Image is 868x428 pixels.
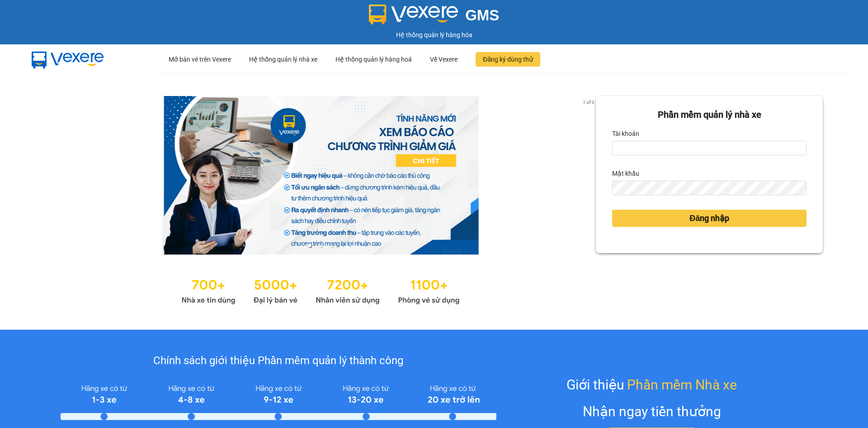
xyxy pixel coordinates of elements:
li: slide item 3 [330,244,333,247]
div: Nhận ngay tiền thưởng [583,401,721,422]
div: Mở bán vé trên Vexere [169,45,231,74]
span: Đăng nhập [689,212,729,225]
div: Về Vexere [430,45,458,74]
span: GMS [465,7,499,24]
img: mbUUG5Q.png [23,44,113,74]
a: GMS [369,14,500,21]
button: Đăng ký dùng thử [476,52,540,67]
div: Hệ thống quản lý hàng hóa [2,30,866,40]
label: Mật khẩu [612,166,639,181]
img: logo 2 [369,5,458,24]
button: Đăng nhập [612,210,807,227]
label: Tài khoản [612,126,639,141]
li: slide item 1 [308,244,311,247]
div: Hệ thống quản lý hàng hoá [335,45,412,74]
div: Hệ thống quản lý nhà xe [249,45,317,74]
button: previous slide / item [45,96,58,255]
span: Phần mềm Nhà xe [627,374,737,395]
p: 1 of 3 [580,96,596,108]
div: Chính sách giới thiệu Phần mềm quản lý thành công [61,352,496,370]
li: slide item 2 [319,244,322,247]
input: Tài khoản [612,141,807,155]
div: Phần mềm quản lý nhà xe [612,108,807,122]
button: next slide / item [583,96,596,255]
img: Statistics.png [181,273,460,307]
div: Giới thiệu [566,374,737,395]
span: Đăng ký dùng thử [483,54,533,64]
input: Mật khẩu [612,181,807,195]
